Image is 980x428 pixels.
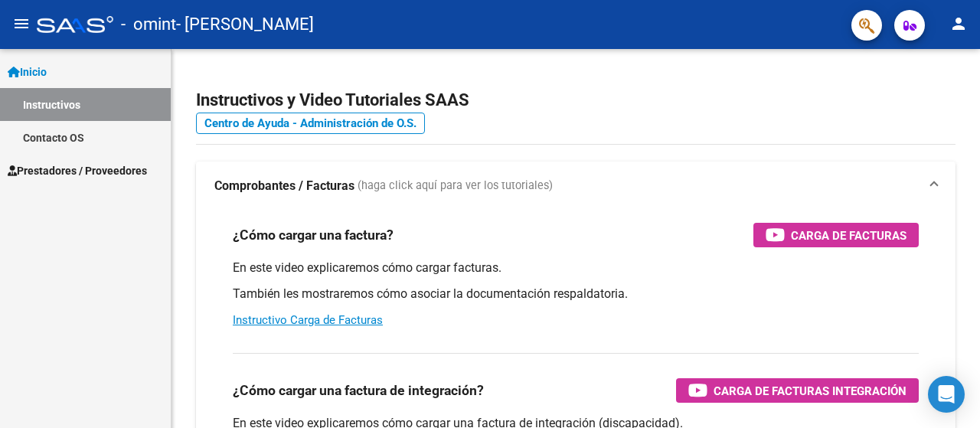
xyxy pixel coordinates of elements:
[196,86,955,115] h2: Instructivos y Video Tutoriales SAAS
[196,162,955,211] mat-expansion-panel-header: Comprobantes / Facturas (haga click aquí para ver los tutoriales)
[176,8,314,41] span: - [PERSON_NAME]
[121,8,176,41] span: - omint
[8,64,47,80] span: Inicio
[233,380,484,401] h3: ¿Cómo cargar una factura de integración?
[753,223,919,247] button: Carga de Facturas
[949,15,968,33] mat-icon: person
[714,381,906,400] span: Carga de Facturas Integración
[214,178,354,194] strong: Comprobantes / Facturas
[233,313,383,327] a: Instructivo Carga de Facturas
[12,15,31,33] mat-icon: menu
[233,260,919,276] p: En este video explicaremos cómo cargar facturas.
[233,286,919,302] p: También les mostraremos cómo asociar la documentación respaldatoria.
[928,376,965,413] div: Open Intercom Messenger
[196,113,425,134] a: Centro de Ayuda - Administración de O.S.
[8,162,147,179] span: Prestadores / Proveedores
[676,378,919,403] button: Carga de Facturas Integración
[233,224,394,246] h3: ¿Cómo cargar una factura?
[358,178,553,194] span: (haga click aquí para ver los tutoriales)
[791,226,906,245] span: Carga de Facturas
